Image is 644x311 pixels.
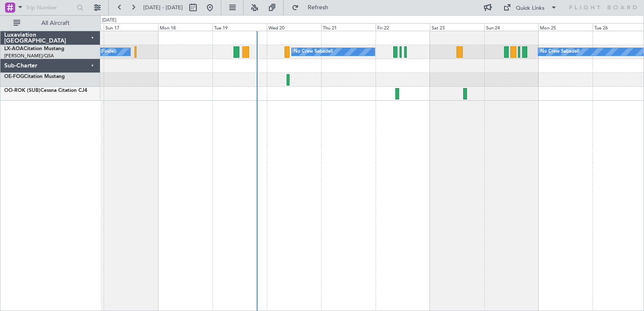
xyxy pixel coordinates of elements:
span: OO-ROK (SUB) [4,88,40,93]
div: [DATE] [102,17,116,24]
button: All Aircraft [9,16,91,30]
span: [DATE] - [DATE] [143,4,183,11]
button: Quick Links [499,1,561,14]
div: Sun 17 [104,23,158,31]
div: Quick Links [516,4,545,13]
div: Thu 21 [321,23,376,31]
span: LX-AOA [4,46,24,51]
span: OE-FOG [4,74,24,79]
div: Mon 25 [538,23,593,31]
div: Wed 20 [267,23,321,31]
div: No Crew Sabadell [294,46,333,58]
input: Trip Number [26,1,74,14]
div: Fri 22 [376,23,430,31]
div: No Crew Sabadell [540,46,580,58]
span: Refresh [301,5,336,11]
span: All Aircraft [22,20,89,26]
a: LX-AOACitation Mustang [4,46,64,51]
a: OO-ROK (SUB)Cessna Citation CJ4 [4,88,87,93]
div: Sun 24 [484,23,539,31]
div: Tue 19 [212,23,267,31]
button: Refresh [288,1,338,14]
a: [PERSON_NAME]/QSA [4,53,54,59]
div: Sat 23 [430,23,484,31]
a: OE-FOGCitation Mustang [4,74,65,79]
div: Mon 18 [158,23,212,31]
